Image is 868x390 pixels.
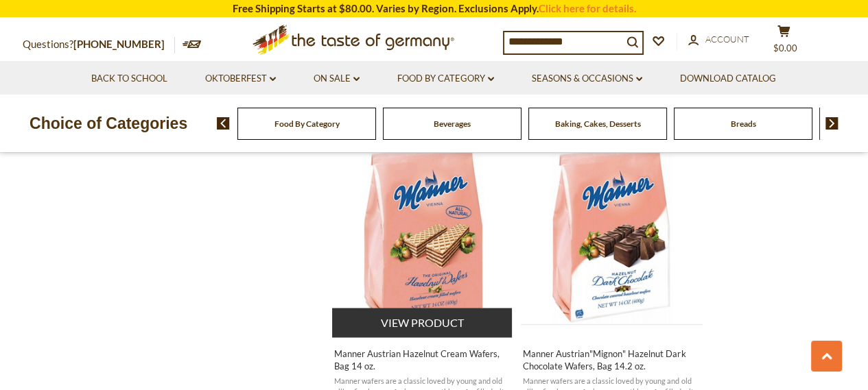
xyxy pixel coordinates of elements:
p: Questions? [23,36,175,53]
a: Food By Category [397,71,494,86]
a: Account [688,32,749,47]
a: Beverages [434,119,471,129]
a: Click here for details. [539,2,636,14]
a: Breads [731,119,756,129]
img: Manner Mignon Wafers in Bag [521,143,703,325]
span: Manner Austrian"Mignon" Hazelnut Dark Chocolate Wafers, Bag 14.2 oz. [523,348,701,372]
span: $0.00 [773,42,797,53]
a: Food By Category [274,119,340,129]
span: Manner Austrian Hazelnut Cream Wafers, Bag 14 oz. [334,348,512,372]
a: [PHONE_NUMBER] [73,38,165,50]
a: Baking, Cakes, Desserts [555,119,641,129]
a: Back to School [91,71,167,86]
a: Download Catalog [680,71,776,86]
a: Seasons & Occasions [532,71,642,86]
img: Manner Cream Filled Hazelnut Wafers in Bag [332,143,514,325]
button: $0.00 [764,25,805,59]
img: previous arrow [217,117,230,130]
a: On Sale [314,71,360,86]
img: next arrow [825,117,838,130]
button: View product [332,308,513,337]
span: Account [705,34,749,45]
a: Oktoberfest [205,71,276,86]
